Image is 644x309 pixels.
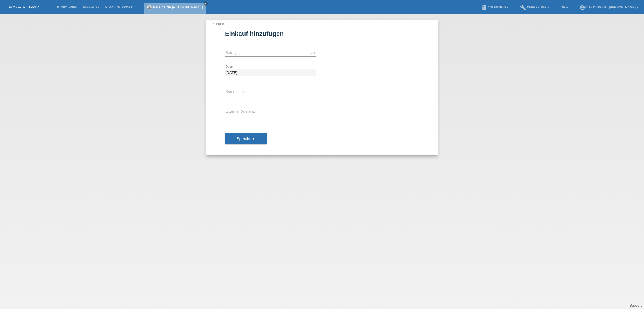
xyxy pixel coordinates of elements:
a: DE ▾ [558,6,570,9]
a: bookAnleitung ▾ [479,6,511,9]
span: Speichern [237,136,255,141]
a: Support [630,303,642,308]
div: CHF [310,51,316,54]
a: Kund*innen [54,6,80,9]
a: account_circleChiko GmbH - [PERSON_NAME] ▾ [577,6,641,9]
a: Einkäufe [80,6,102,9]
h1: Einkauf hinzufügen [225,30,419,37]
a: buildWerkzeuge ▾ [517,6,552,9]
a: E-Mail Support [103,6,136,9]
button: Speichern [225,133,267,144]
a: close [204,1,208,6]
a: Paulina de [PERSON_NAME] [153,5,203,9]
i: book [482,5,487,10]
i: account_circle [579,5,585,10]
a: ← Zurück [208,22,224,26]
i: close [204,2,207,5]
a: POS — MF Group [9,5,39,9]
i: build [520,5,526,10]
